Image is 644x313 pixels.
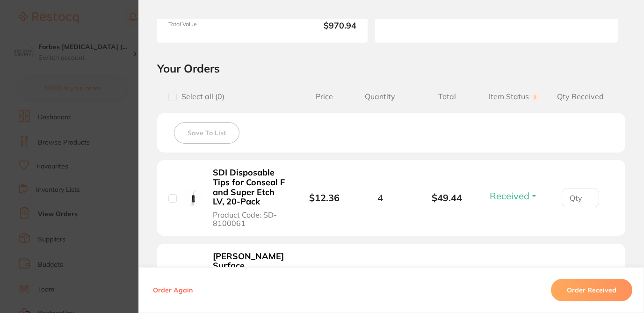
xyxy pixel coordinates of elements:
button: Order Received [551,279,632,301]
span: 4 [377,192,383,203]
span: Qty Received [547,92,614,101]
b: $970.94 [266,21,356,31]
input: Qty [562,189,599,207]
span: Quantity [347,92,413,101]
span: Total [413,92,480,101]
button: Received [487,190,541,202]
h2: Your Orders [157,61,625,75]
button: Save To List [174,122,239,144]
span: Total Value [168,21,259,31]
b: [PERSON_NAME] Surface Disinfectant Wipes - Hospital Grade - 180 Wipes - Refills [213,252,285,310]
button: SDI Disposable Tips for Conseal F and Super Etch LV, 20-Pack Product Code: SD-8100061 [210,167,288,228]
span: Price [302,92,347,101]
b: $49.44 [413,192,480,203]
b: $12.36 [309,192,340,204]
span: Item Status [480,92,547,101]
span: Select all ( 0 ) [177,92,224,101]
img: SDI Disposable Tips for Conseal F and Super Etch LV, 20-Pack [184,188,203,207]
span: Received [490,190,529,202]
span: Product Code: SD-8100061 [213,211,285,228]
b: SDI Disposable Tips for Conseal F and Super Etch LV, 20-Pack [213,168,285,207]
button: Order Again [150,286,195,294]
